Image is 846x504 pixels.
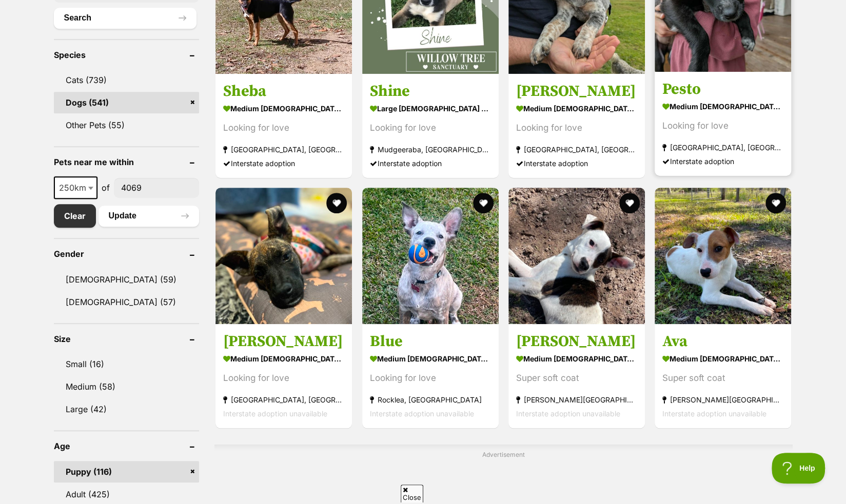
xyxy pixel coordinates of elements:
header: Gender [54,249,200,258]
div: Interstate adoption [662,154,783,168]
strong: medium [DEMOGRAPHIC_DATA] Dog [662,99,783,114]
button: Update [99,206,200,226]
div: Looking for love [223,371,344,385]
button: favourite [766,193,786,213]
strong: medium [DEMOGRAPHIC_DATA] Dog [370,351,491,366]
header: Age [54,441,200,451]
input: postcode [114,178,200,197]
img: Blue - Australian Cattle Dog [362,188,499,324]
button: favourite [327,193,347,213]
a: Clear [54,204,96,228]
strong: [GEOGRAPHIC_DATA], [GEOGRAPHIC_DATA] [223,143,344,156]
strong: medium [DEMOGRAPHIC_DATA] Dog [516,101,637,116]
div: Looking for love [370,371,491,385]
h3: Pesto [662,79,783,99]
button: favourite [619,193,640,213]
h3: Blue [370,332,491,351]
a: Ava medium [DEMOGRAPHIC_DATA] Dog Super soft coat [PERSON_NAME][GEOGRAPHIC_DATA], [GEOGRAPHIC_DAT... [655,324,791,428]
a: Cats (739) [54,69,200,91]
h3: [PERSON_NAME] [516,332,637,351]
strong: Mudgeeraba, [GEOGRAPHIC_DATA] [370,143,491,156]
header: Size [54,334,200,344]
h3: Shine [370,82,491,101]
strong: [GEOGRAPHIC_DATA], [GEOGRAPHIC_DATA] [516,143,637,156]
header: Species [54,50,200,59]
span: 250km [55,180,96,195]
div: Interstate adoption [516,156,637,170]
header: Pets near me within [54,157,200,167]
span: Interstate adoption unavailable [370,409,474,418]
div: Looking for love [516,121,637,135]
a: Dogs (541) [54,92,200,113]
img: Ava - Mixed breed Dog [655,188,791,324]
a: Large (42) [54,398,200,420]
a: [PERSON_NAME] medium [DEMOGRAPHIC_DATA] Dog Looking for love [GEOGRAPHIC_DATA], [GEOGRAPHIC_DATA]... [215,324,352,428]
span: Close [401,485,423,502]
button: Search [54,8,197,28]
span: Interstate adoption unavailable [223,409,327,418]
img: Stella - Rhodesian Ridgeback Dog [215,188,352,324]
a: Sheba medium [DEMOGRAPHIC_DATA] Dog Looking for love [GEOGRAPHIC_DATA], [GEOGRAPHIC_DATA] Interst... [215,74,352,178]
img: Harper - Mixed breed Dog [508,188,645,324]
h3: [PERSON_NAME] [223,332,344,351]
a: [PERSON_NAME] medium [DEMOGRAPHIC_DATA] Dog Looking for love [GEOGRAPHIC_DATA], [GEOGRAPHIC_DATA]... [508,74,645,178]
span: of [102,182,110,194]
strong: medium [DEMOGRAPHIC_DATA] Dog [516,351,637,366]
a: Blue medium [DEMOGRAPHIC_DATA] Dog Looking for love Rocklea, [GEOGRAPHIC_DATA] Interstate adoptio... [362,324,499,428]
a: [DEMOGRAPHIC_DATA] (57) [54,291,200,313]
span: Interstate adoption unavailable [662,409,766,418]
a: Small (16) [54,353,200,375]
a: Medium (58) [54,376,200,397]
strong: [PERSON_NAME][GEOGRAPHIC_DATA], [GEOGRAPHIC_DATA] [516,393,637,407]
div: Interstate adoption [223,156,344,170]
div: Looking for love [223,121,344,135]
div: Super soft coat [516,371,637,385]
strong: [GEOGRAPHIC_DATA], [GEOGRAPHIC_DATA] [223,393,344,407]
strong: medium [DEMOGRAPHIC_DATA] Dog [223,101,344,116]
div: Interstate adoption [370,156,491,170]
a: Puppy (116) [54,461,200,482]
iframe: Help Scout Beacon - Open [772,453,825,483]
strong: medium [DEMOGRAPHIC_DATA] Dog [662,351,783,366]
span: 250km [54,176,97,199]
strong: large [DEMOGRAPHIC_DATA] Dog [370,101,491,116]
div: Super soft coat [662,371,783,385]
a: Other Pets (55) [54,114,200,136]
button: favourite [473,193,494,213]
span: Interstate adoption unavailable [516,409,620,418]
a: [DEMOGRAPHIC_DATA] (59) [54,269,200,290]
a: Shine large [DEMOGRAPHIC_DATA] Dog Looking for love Mudgeeraba, [GEOGRAPHIC_DATA] Interstate adop... [362,74,499,178]
h3: Ava [662,332,783,351]
div: Looking for love [662,119,783,133]
strong: [PERSON_NAME][GEOGRAPHIC_DATA], [GEOGRAPHIC_DATA] [662,393,783,407]
h3: Sheba [223,82,344,101]
h3: [PERSON_NAME] [516,82,637,101]
div: Looking for love [370,121,491,135]
a: Pesto medium [DEMOGRAPHIC_DATA] Dog Looking for love [GEOGRAPHIC_DATA], [GEOGRAPHIC_DATA] Interst... [655,72,791,176]
a: [PERSON_NAME] medium [DEMOGRAPHIC_DATA] Dog Super soft coat [PERSON_NAME][GEOGRAPHIC_DATA], [GEOG... [508,324,645,428]
strong: Rocklea, [GEOGRAPHIC_DATA] [370,393,491,407]
strong: [GEOGRAPHIC_DATA], [GEOGRAPHIC_DATA] [662,140,783,154]
strong: medium [DEMOGRAPHIC_DATA] Dog [223,351,344,366]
